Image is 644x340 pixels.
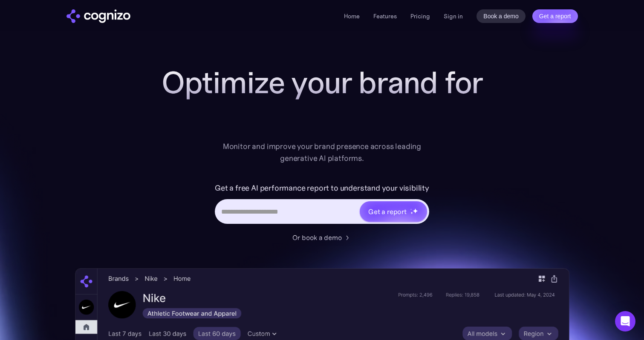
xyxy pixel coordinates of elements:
div: Monitor and improve your brand presence across leading generative AI platforms. [217,140,427,164]
h1: Optimize your brand for [152,66,493,100]
img: star [410,211,413,214]
div: Open Intercom Messenger [615,311,635,331]
img: star [413,208,418,214]
a: Or book a demo [292,232,352,243]
div: Get a report [368,206,407,217]
a: Sign in [444,11,463,21]
a: Book a demo [477,9,526,23]
label: Get a free AI performance report to understand your visibility [215,181,429,195]
a: home [66,9,130,23]
img: cognizo logo [66,9,130,23]
a: Pricing [410,12,430,20]
a: Home [344,12,360,20]
a: Features [373,12,397,20]
img: star [410,209,412,210]
a: Get a reportstarstarstar [359,200,428,223]
form: Hero URL Input Form [215,181,429,228]
div: Or book a demo [292,232,342,243]
a: Get a report [532,9,578,23]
